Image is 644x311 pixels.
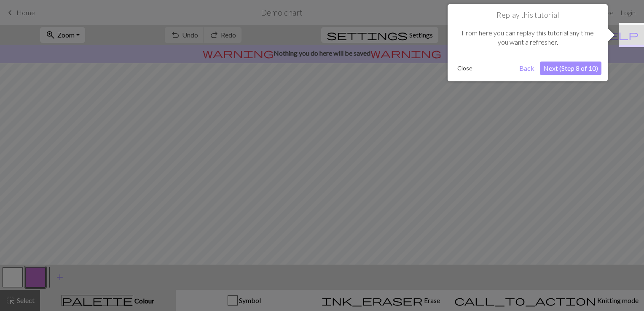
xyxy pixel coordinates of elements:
[540,62,601,75] button: Next (Step 8 of 10)
[454,62,476,75] button: Close
[454,11,601,20] h1: Replay this tutorial
[448,4,608,81] div: Replay this tutorial
[516,62,538,75] button: Back
[454,20,601,56] div: From here you can replay this tutorial any time you want a refresher.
